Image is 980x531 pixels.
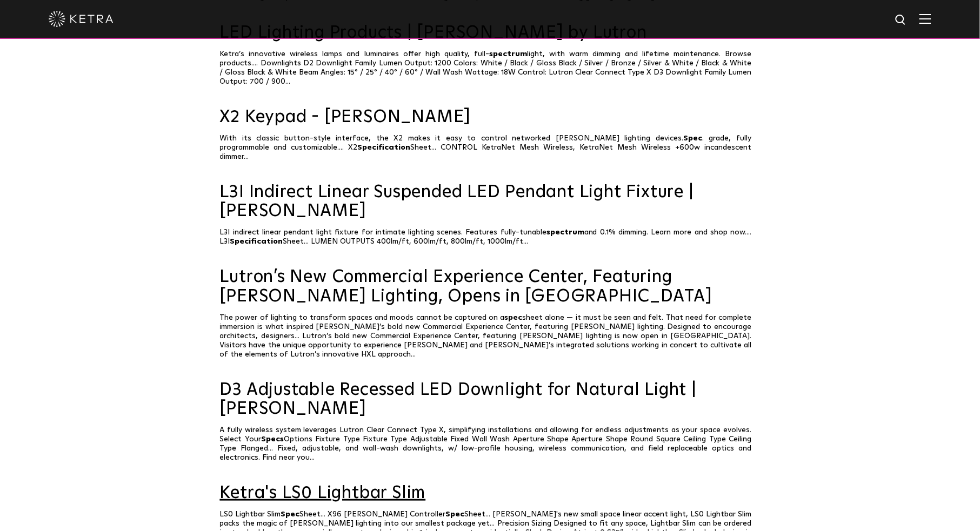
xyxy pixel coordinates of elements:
[220,381,761,419] a: D3 Adjustable Recessed LED Downlight for Natural Light | [PERSON_NAME]
[281,510,300,518] span: Spec
[220,50,761,86] p: Ketra’s innovative wireless lamps and luminaires offer high quality, full- light, with warm dimmi...
[220,108,761,127] a: X2 Keypad - [PERSON_NAME]
[919,14,931,24] img: Hamburger%20Nav.svg
[49,11,114,27] img: ketra-logo-2019-white
[546,228,584,236] span: spectrum
[261,435,284,443] span: Specs
[220,268,761,306] a: Lutron’s New Commercial Experience Center, Featuring [PERSON_NAME] Lighting, Opens in [GEOGRAPHIC...
[220,313,761,359] p: The power of lighting to transform spaces and moods cannot be captured on a sheet alone — it must...
[895,14,908,27] img: search icon
[230,238,283,245] span: Specification
[220,426,761,462] p: A fully wireless system leverages Lutron Clear Connect Type X, simplifying installations and allo...
[358,144,411,151] span: Specification
[220,228,761,246] p: L3I indirect linear pendant light fixture for intimate lighting scenes. Features fully-tunable an...
[220,134,761,162] p: With its classic button-style interface, the X2 makes it easy to control networked [PERSON_NAME] ...
[505,314,523,321] span: spec
[489,50,527,58] span: spectrum
[683,135,702,142] span: Spec
[220,484,761,503] a: Ketra's LS0 Lightbar Slim
[220,183,761,221] a: L3I Indirect Linear Suspended LED Pendant Light Fixture | [PERSON_NAME]
[446,510,465,518] span: Spec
